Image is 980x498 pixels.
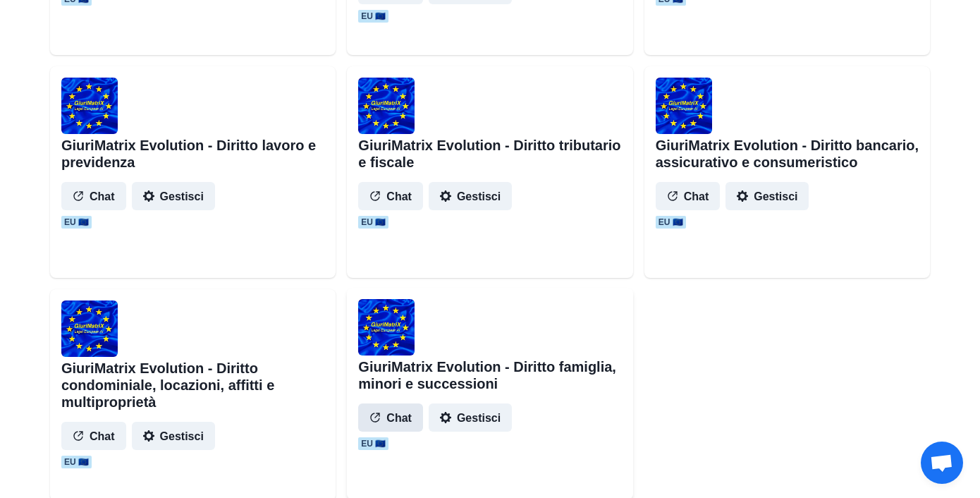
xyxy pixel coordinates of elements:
[61,360,324,411] h2: GiuriMatrix Evolution - Diritto condominiale, locazioni, affitti e multiproprietà
[656,78,712,134] img: user%2F1706%2F733030d0-45fe-4b5e-9c3c-5062934d7c13
[358,437,388,450] span: EU 🇪🇺
[656,137,919,171] h2: GiuriMatrix Evolution - Diritto bancario, assicurativo e consumeristico
[358,403,423,432] button: Chat
[725,182,809,210] button: Gestisci
[358,299,415,356] img: user%2F1706%2F743ffb10-1b89-4ca6-9336-2c93b9db6fba
[61,78,118,134] img: user%2F1706%2F922292aa-ee27-4b70-86b4-9c4158a911e7
[358,137,621,171] h2: GiuriMatrix Evolution - Diritto tributario e fiscale
[61,216,92,229] span: EU 🇪🇺
[656,182,721,210] button: Chat
[656,216,686,229] span: EU 🇪🇺
[921,442,963,484] div: Aprire la chat
[61,182,126,210] button: Chat
[61,422,126,450] button: Chat
[61,456,92,468] span: EU 🇪🇺
[358,10,388,23] span: EU 🇪🇺
[429,403,512,432] button: Gestisci
[132,182,215,210] button: Gestisci
[358,216,388,229] span: EU 🇪🇺
[61,137,324,171] h2: GiuriMatrix Evolution - Diritto lavoro e previdenza
[429,182,512,210] button: Gestisci
[358,358,621,392] h2: GiuriMatrix Evolution - Diritto famiglia, minori e successioni
[61,300,118,357] img: user%2F1706%2F174da808-a3df-4f62-bc81-3bfcd94179e8
[132,422,215,450] button: Gestisci
[358,78,415,134] img: user%2F1706%2F7a9b5178-3cf7-4c01-9af4-9342a7a59807
[358,182,423,210] button: Chat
